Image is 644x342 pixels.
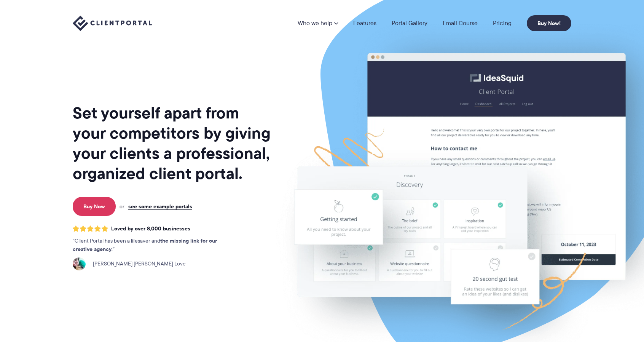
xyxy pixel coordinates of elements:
[493,20,512,26] a: Pricing
[298,20,338,26] a: Who we help
[73,197,116,216] a: Buy Now
[111,225,190,232] span: Loved by over 8,000 businesses
[443,20,478,26] a: Email Course
[128,203,192,210] a: see some example portals
[73,103,272,184] h1: Set yourself apart from your competitors by giving your clients a professional, organized client ...
[73,237,217,253] strong: the missing link for our creative agency
[392,20,427,26] a: Portal Gallery
[73,237,233,254] p: Client Portal has been a lifesaver and .
[353,20,376,26] a: Features
[527,15,571,31] a: Buy Now!
[120,203,124,210] span: or
[89,260,186,268] span: [PERSON_NAME] [PERSON_NAME] Love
